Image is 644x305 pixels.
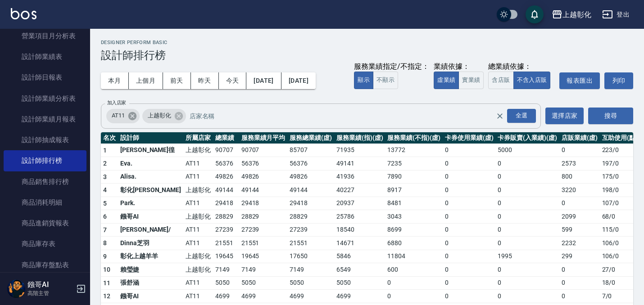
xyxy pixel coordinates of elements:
button: 上個月 [129,72,163,89]
td: 0 [443,276,496,290]
img: Person [7,280,25,298]
td: 6549 [334,263,385,277]
th: 名次 [101,132,118,144]
td: 彰化[PERSON_NAME] [118,184,183,197]
td: 56376 [287,157,334,170]
th: 所屬店家 [183,132,213,144]
button: 本月 [101,72,129,89]
td: 0 [559,263,600,277]
td: 27239 [287,223,334,237]
img: Logo [11,8,36,19]
a: 設計師日報表 [4,67,86,88]
th: 服務業績(指)(虛) [334,132,385,144]
a: 商品進銷貨報表 [4,213,86,233]
a: 設計師排行榜 [4,150,86,171]
td: 21551 [239,237,288,250]
span: 5 [103,200,107,207]
th: 總業績 [213,132,239,144]
td: 0 [443,157,496,170]
td: AT11 [183,290,213,303]
td: 6880 [385,237,442,250]
td: 800 [559,170,600,184]
td: Dinna芝羽 [118,237,183,250]
td: 19645 [213,250,239,263]
td: 0 [495,197,559,210]
td: AT11 [183,170,213,184]
button: 上越彰化 [548,5,595,24]
td: 7149 [213,263,239,277]
button: 前天 [163,72,191,89]
td: 0 [495,157,559,170]
td: 19645 [239,250,288,263]
td: 8699 [385,223,442,237]
span: 3 [103,173,107,180]
td: 5000 [495,144,559,157]
td: 11804 [385,250,442,263]
td: 299 [559,250,600,263]
td: 2232 [559,237,600,250]
td: 0 [443,210,496,224]
td: 0 [495,223,559,237]
td: 0 [443,263,496,277]
div: 總業績依據： [488,62,555,72]
td: 彰化上越羊羊 [118,250,183,263]
th: 服務總業績(虛) [287,132,334,144]
td: 49144 [213,184,239,197]
td: AT11 [183,237,213,250]
td: 49826 [239,170,288,184]
label: 加入店家 [107,99,126,106]
span: 8 [103,239,107,247]
button: save [526,5,544,23]
td: 599 [559,223,600,237]
td: Park. [118,197,183,210]
a: 設計師抽成報表 [4,130,86,150]
td: 4699 [334,290,385,303]
td: 25786 [334,210,385,224]
button: 選擇店家 [545,108,584,124]
td: 5846 [334,250,385,263]
button: 昨天 [191,72,219,89]
button: 列印 [604,72,633,89]
a: 商品銷售排行榜 [4,171,86,192]
td: 鏹哥AI [118,210,183,224]
h3: 設計師排行榜 [101,49,633,62]
td: 0 [495,184,559,197]
h2: Designer Perform Basic [101,40,633,45]
td: 0 [385,276,442,290]
td: 13772 [385,144,442,157]
td: AT11 [183,223,213,237]
td: 90707 [213,144,239,157]
button: Open [505,107,538,125]
td: 0 [443,223,496,237]
td: 29418 [213,197,239,210]
td: 4699 [287,290,334,303]
td: 21551 [287,237,334,250]
button: Clear [494,110,506,122]
span: 11 [103,279,111,287]
td: 1995 [495,250,559,263]
a: 商品庫存盤點表 [4,255,86,275]
td: 0 [559,290,600,303]
span: 7 [103,226,107,233]
td: AT11 [183,276,213,290]
td: 4699 [213,290,239,303]
button: 搜尋 [588,108,633,124]
span: 10 [103,266,111,273]
td: 7149 [287,263,334,277]
button: [DATE] [246,72,281,89]
td: 上越彰化 [183,263,213,277]
button: 含店販 [488,72,513,89]
td: 0 [495,290,559,303]
button: [DATE] [281,72,316,89]
button: 不顯示 [373,72,398,89]
div: 上越彰化 [142,109,186,123]
td: 2099 [559,210,600,224]
td: 0 [559,197,600,210]
span: 上越彰化 [142,111,177,120]
td: 27239 [213,223,239,237]
td: 5050 [239,276,288,290]
td: 0 [495,263,559,277]
td: 49826 [287,170,334,184]
td: 20937 [334,197,385,210]
td: 41936 [334,170,385,184]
